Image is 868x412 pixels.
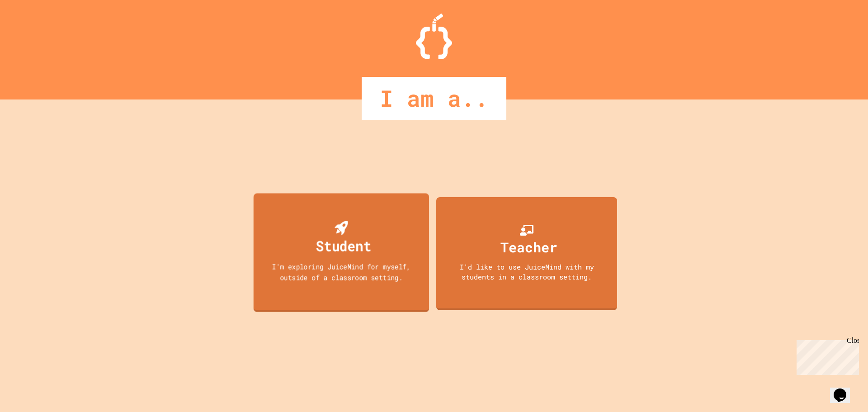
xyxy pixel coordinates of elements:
[830,376,859,403] iframe: chat widget
[416,14,452,59] img: Logo.svg
[793,336,859,375] iframe: chat widget
[262,261,420,282] div: I'm exploring JuiceMind for myself, outside of a classroom setting.
[362,77,506,120] div: I am a..
[500,237,557,257] div: Teacher
[4,4,62,57] div: Chat with us now!Close
[445,262,608,282] div: I'd like to use JuiceMind with my students in a classroom setting.
[316,235,371,256] div: Student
